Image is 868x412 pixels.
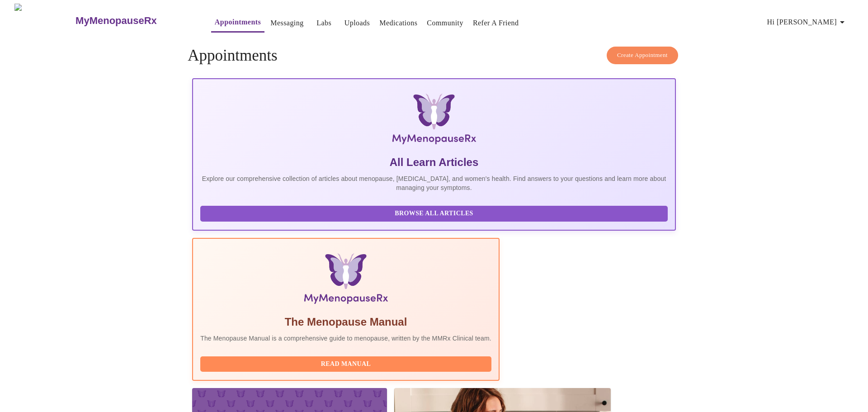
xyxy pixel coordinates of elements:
[310,14,339,32] button: Labs
[344,17,370,29] a: Uploads
[200,206,668,222] button: Browse All Articles
[270,17,303,29] a: Messaging
[75,15,157,27] h3: MyMenopauseRx
[211,13,264,33] button: Appointments
[473,17,519,29] a: Refer a Friend
[617,50,668,61] span: Create Appointment
[209,359,482,370] span: Read Manual
[469,14,523,32] button: Refer a Friend
[764,13,851,31] button: Hi [PERSON_NAME]
[767,16,848,28] span: Hi [PERSON_NAME]
[267,14,307,32] button: Messaging
[376,14,421,32] button: Medications
[200,360,494,367] a: Read Manual
[200,315,491,329] h5: The Menopause Manual
[200,209,670,217] a: Browse All Articles
[246,253,445,308] img: Menopause Manual
[379,17,417,29] a: Medications
[341,14,374,32] button: Uploads
[273,94,595,148] img: MyMenopauseRx Logo
[316,17,331,29] a: Labs
[200,155,668,170] h5: All Learn Articles
[427,17,463,29] a: Community
[188,47,680,65] h4: Appointments
[607,47,678,64] button: Create Appointment
[75,5,193,37] a: MyMenopauseRx
[209,208,659,219] span: Browse All Articles
[423,14,467,32] button: Community
[200,356,491,372] button: Read Manual
[200,174,668,192] p: Explore our comprehensive collection of articles about menopause, [MEDICAL_DATA], and women's hea...
[14,4,75,38] img: MyMenopauseRx Logo
[215,16,261,28] a: Appointments
[200,334,491,343] p: The Menopause Manual is a comprehensive guide to menopause, written by the MMRx Clinical team.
